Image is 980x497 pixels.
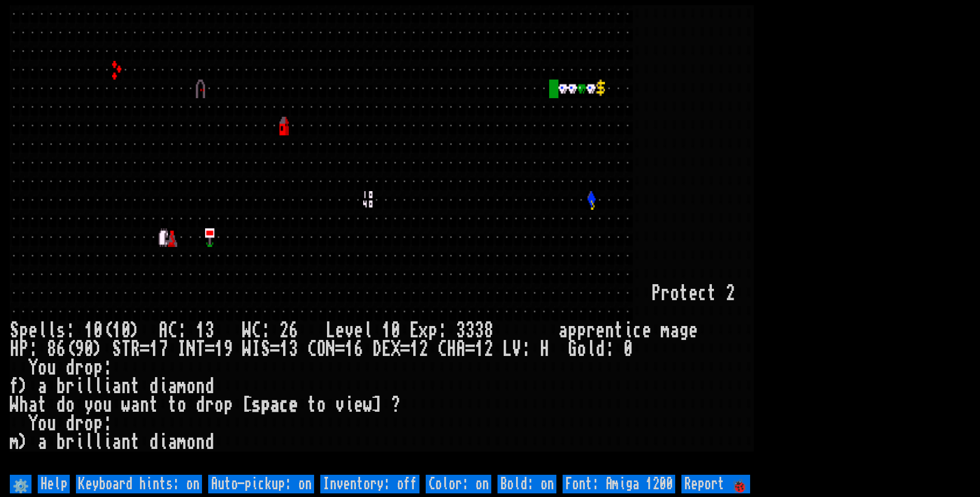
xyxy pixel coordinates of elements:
div: 0 [121,321,131,340]
div: g [679,321,689,340]
div: p [94,414,103,433]
div: P [651,284,661,303]
div: 2 [279,321,289,340]
div: r [205,396,214,414]
div: 0 [624,340,633,359]
div: p [568,321,577,340]
div: u [47,414,56,433]
div: 2 [419,340,428,359]
div: 0 [391,321,400,340]
div: p [224,396,233,414]
div: d [205,377,214,396]
div: S [261,340,270,359]
div: c [698,284,707,303]
div: n [140,396,149,414]
div: a [131,396,140,414]
div: l [84,433,94,452]
input: Help [38,475,70,493]
div: r [75,359,84,377]
div: : [103,359,112,377]
div: a [168,377,177,396]
div: b [56,377,66,396]
div: a [112,433,121,452]
div: ( [103,321,112,340]
div: L [503,340,512,359]
div: t [149,396,159,414]
div: D [372,340,382,359]
div: 2 [484,340,493,359]
div: m [10,433,19,452]
div: p [428,321,438,340]
div: a [270,396,279,414]
div: i [75,433,84,452]
div: 1 [410,340,419,359]
div: t [168,396,177,414]
div: ) [19,433,28,452]
div: l [94,433,103,452]
div: A [159,321,168,340]
div: m [661,321,670,340]
div: : [28,340,38,359]
div: Y [28,414,38,433]
div: O [317,340,326,359]
div: t [707,284,717,303]
div: e [335,321,345,340]
div: r [66,377,75,396]
div: T [121,340,131,359]
div: H [447,340,456,359]
div: o [84,359,94,377]
div: a [558,321,568,340]
div: 1 [196,321,205,340]
div: : [66,321,75,340]
div: d [596,340,605,359]
div: 9 [224,340,233,359]
div: 1 [214,340,224,359]
div: o [577,340,586,359]
div: u [103,396,112,414]
div: C [252,321,261,340]
div: 8 [47,340,56,359]
div: i [75,377,84,396]
div: C [307,340,317,359]
div: d [56,396,66,414]
input: Keyboard hints: on [76,475,202,493]
div: W [10,396,19,414]
div: p [19,321,28,340]
div: R [131,340,140,359]
div: o [177,396,186,414]
div: u [47,359,56,377]
div: t [679,284,689,303]
div: 8 [484,321,493,340]
div: e [642,321,651,340]
div: w [121,396,131,414]
div: i [159,433,168,452]
div: s [56,321,66,340]
div: t [307,396,317,414]
div: a [28,396,38,414]
div: 0 [94,321,103,340]
div: l [94,377,103,396]
input: Font: Amiga 1200 [563,475,675,493]
div: ] [372,396,382,414]
input: Auto-pickup: on [208,475,314,493]
div: f [10,377,19,396]
div: ) [19,377,28,396]
div: 6 [289,321,298,340]
div: e [689,321,698,340]
div: : [261,321,270,340]
div: ) [94,340,103,359]
div: p [261,396,270,414]
div: o [84,414,94,433]
div: : [438,321,447,340]
div: s [252,396,261,414]
div: I [177,340,186,359]
div: 1 [382,321,391,340]
div: e [289,396,298,414]
div: 1 [84,321,94,340]
div: 1 [112,321,121,340]
div: d [66,359,75,377]
div: t [38,396,47,414]
div: 3 [205,321,214,340]
div: a [168,433,177,452]
div: = [140,340,149,359]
